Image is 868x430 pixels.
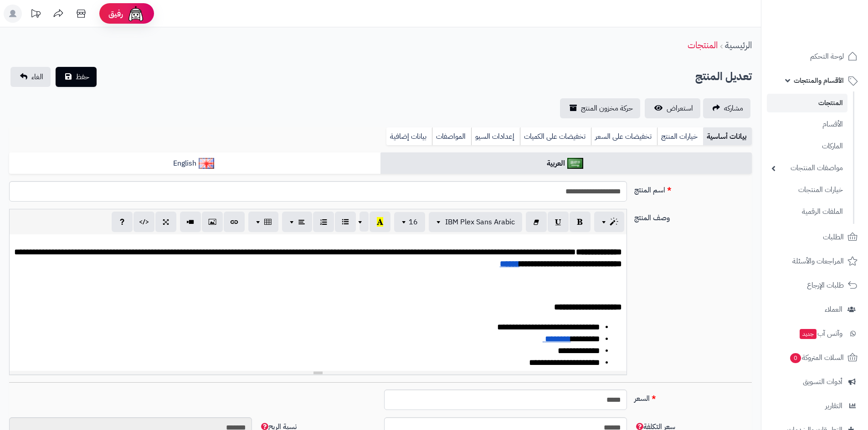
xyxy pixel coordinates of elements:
a: المنتجات [767,94,847,112]
h2: تعديل المنتج [695,67,752,86]
a: أدوات التسويق [767,371,863,393]
img: English [199,158,215,169]
a: الأقسام [767,115,847,134]
span: استعراض [667,103,693,114]
label: اسم المنتج [631,181,755,196]
span: مشاركه [724,103,743,114]
a: وآتس آبجديد [767,323,863,344]
a: العملاء [767,298,863,320]
span: السلات المتروكة [789,351,844,364]
span: وآتس آب [799,327,842,340]
span: التقارير [825,400,842,412]
a: تخفيضات على الكميات [520,127,591,146]
button: 16 [394,212,425,232]
span: الطلبات [823,231,844,243]
span: لوحة التحكم [810,50,844,63]
span: حركة مخزون المنتج [581,103,633,114]
span: IBM Plex Sans Arabic [445,217,515,228]
span: الغاء [31,71,43,82]
a: مشاركه [703,98,750,118]
a: تخفيضات على السعر [591,127,657,146]
a: بيانات إضافية [386,127,432,146]
a: الملفات الرقمية [767,202,847,222]
a: خيارات المنتج [657,127,703,146]
a: المواصفات [432,127,471,146]
a: الغاء [10,67,51,87]
button: حفظ [56,67,97,87]
a: الرئيسية [725,38,752,52]
span: حفظ [76,71,89,82]
span: الأقسام والمنتجات [794,74,844,87]
img: ai-face.png [127,5,145,23]
a: تحديثات المنصة [24,5,47,25]
a: لوحة التحكم [767,46,863,67]
a: English [9,152,380,175]
a: إعدادات السيو [471,127,520,146]
span: طلبات الإرجاع [807,279,844,292]
label: السعر [631,390,755,404]
a: حركة مخزون المنتج [560,98,640,118]
a: العربية [380,152,752,175]
span: 0 [790,353,801,363]
span: رفيق [108,8,123,19]
a: مواصفات المنتجات [767,158,847,178]
span: المراجعات والأسئلة [792,255,844,268]
a: استعراض [645,98,700,118]
a: المنتجات [688,38,718,52]
img: العربية [567,158,583,169]
span: 16 [409,217,418,228]
a: المراجعات والأسئلة [767,250,863,272]
label: وصف المنتج [631,209,755,223]
a: السلات المتروكة0 [767,347,863,369]
a: طلبات الإرجاع [767,274,863,296]
a: الماركات [767,137,847,156]
button: IBM Plex Sans Arabic [429,212,522,232]
span: العملاء [825,303,842,316]
span: جديد [800,329,817,339]
a: خيارات المنتجات [767,180,847,200]
span: أدوات التسويق [803,375,842,388]
a: الطلبات [767,226,863,248]
a: التقارير [767,395,863,417]
a: بيانات أساسية [703,127,752,146]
